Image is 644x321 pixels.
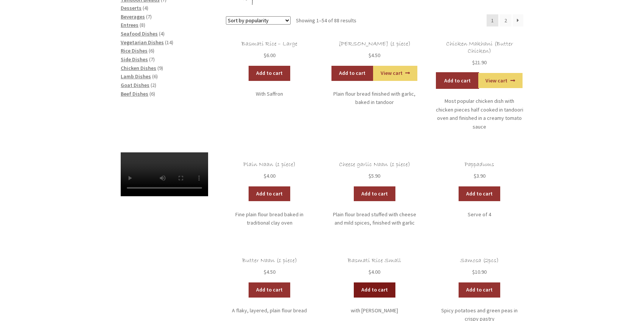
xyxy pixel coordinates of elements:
[513,14,523,26] a: →
[151,56,153,63] span: 7
[249,66,290,81] a: Add to cart: “Basmati Rice - Large”
[151,90,154,97] span: 6
[226,257,313,276] a: Butter Naan (1 piece) $4.50
[436,257,523,276] a: Samosa (2pcs) $10.90
[226,161,313,180] a: Plain Naan (1 piece) $4.00
[121,65,156,71] a: Chicken Dishes
[331,161,418,168] h2: Cheese garlic Naan (1 piece)
[264,172,275,179] bdi: 4.00
[296,14,356,26] p: Showing 1–54 of 88 results
[159,65,162,71] span: 9
[472,59,475,66] span: $
[121,5,142,11] a: Desserts
[331,257,418,264] h2: Basmati Rice Small
[264,52,275,59] bdi: 6.00
[436,97,523,131] p: Most popular chicken dish with chicken pieces half cooked in tandoori oven and finished in a crea...
[437,73,478,88] a: Add to cart: “Chicken Makhani (Butter Chicken)”
[249,186,290,202] a: Add to cart: “Plain Naan (1 piece)”
[369,172,371,179] span: $
[264,268,275,275] bdi: 4.50
[264,172,266,179] span: $
[154,73,156,80] span: 6
[474,172,485,179] bdi: 3.90
[369,268,380,275] bdi: 4.00
[331,90,418,107] p: Plain flour bread finished with garlic, baked in tandoor
[121,22,138,28] a: Entrees
[369,268,371,275] span: $
[459,186,500,202] a: Add to cart: “Pappadums”
[459,282,500,298] a: Add to cart: “Samosa (2pcs)”
[148,13,150,20] span: 7
[478,73,523,88] a: View cart
[474,172,476,179] span: $
[121,47,148,54] a: Rice Dishes
[150,47,153,54] span: 6
[487,14,523,26] nav: Product Pagination
[226,210,313,227] p: Fine plain flour bread baked in traditional clay oven
[472,59,487,66] bdi: 21.90
[121,13,145,20] a: Beverages
[152,82,155,88] span: 2
[436,210,523,219] p: Serve of 4
[264,268,266,275] span: $
[264,52,266,59] span: $
[436,257,523,264] h2: Samosa (2pcs)
[121,39,164,46] a: Vegetarian Dishes
[487,14,499,26] span: Page 1
[373,66,417,81] a: View cart
[436,161,523,168] h2: Pappadums
[226,40,313,48] h2: Basmati Rice – Large
[331,210,418,227] p: Plain flour bread stuffed with cheese and mild spices, finished with garlic
[226,90,313,98] p: With Saffron
[226,40,313,60] a: Basmati Rice – Large $6.00
[141,22,144,28] span: 8
[472,268,475,275] span: $
[121,30,158,37] a: Seafood Dishes
[472,268,487,275] bdi: 10.90
[226,161,313,168] h2: Plain Naan (1 piece)
[226,306,313,315] p: A flaky, layered, plain flour bread
[436,40,523,55] h2: Chicken Makhani (Butter Chicken)
[354,282,395,298] a: Add to cart: “Basmati Rice Small”
[369,52,380,59] bdi: 4.50
[331,161,418,180] a: Cheese garlic Naan (1 piece) $5.90
[331,66,373,81] a: Add to cart: “Garlic Naan (1 piece)”
[121,56,148,63] a: Side Dishes
[166,39,172,46] span: 14
[226,16,291,25] select: Shop order
[331,306,418,315] p: with [PERSON_NAME]
[144,5,147,11] span: 4
[226,257,313,264] h2: Butter Naan (1 piece)
[331,257,418,276] a: Basmati Rice Small $4.00
[331,40,418,60] a: [PERSON_NAME] (1 piece) $4.50
[160,30,163,37] span: 4
[331,40,418,48] h2: [PERSON_NAME] (1 piece)
[369,172,380,179] bdi: 5.90
[436,40,523,67] a: Chicken Makhani (Butter Chicken) $21.90
[369,52,371,59] span: $
[354,186,395,202] a: Add to cart: “Cheese garlic Naan (1 piece)”
[121,82,149,88] a: Goat Dishes
[499,14,512,26] a: Page 2
[121,90,148,97] a: Beef Dishes
[121,73,151,80] a: Lamb Dishes
[249,282,290,298] a: Add to cart: “Butter Naan (1 piece)”
[436,161,523,180] a: Pappadums $3.90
